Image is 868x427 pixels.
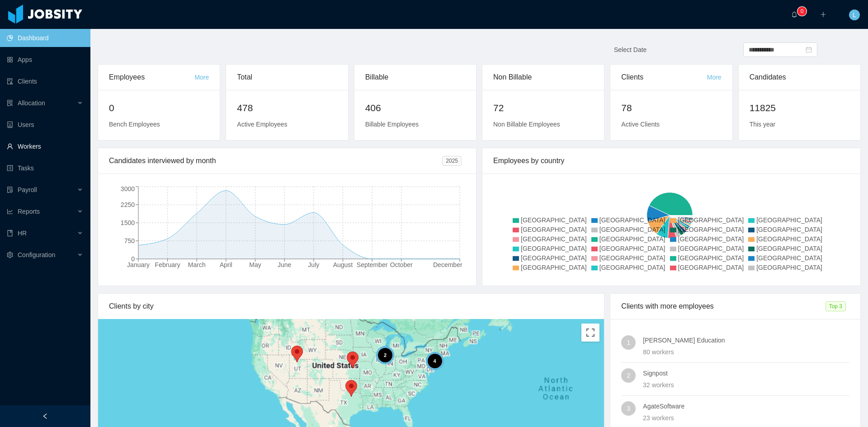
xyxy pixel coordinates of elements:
[599,264,665,271] span: [GEOGRAPHIC_DATA]
[121,201,135,208] tspan: 2250
[750,65,849,90] div: Candidates
[237,65,337,90] div: Total
[249,261,261,268] tspan: May
[627,335,630,350] span: 1
[756,254,822,262] span: [GEOGRAPHIC_DATA]
[521,264,587,271] span: [GEOGRAPHIC_DATA]
[376,346,394,364] div: 2
[643,368,849,378] h4: Signpost
[621,121,660,128] span: Active Clients
[109,294,593,319] div: Clients by city
[627,368,630,383] span: 2
[333,261,353,268] tspan: August
[155,261,180,268] tspan: February
[581,324,599,342] button: Toggle fullscreen view
[7,159,83,177] a: icon: profileTasks
[7,72,83,90] a: icon: auditClients
[678,245,744,252] span: [GEOGRAPHIC_DATA]
[109,148,442,174] div: Candidates interviewed by month
[357,261,388,268] tspan: September
[7,100,13,106] i: icon: solution
[308,261,319,268] tspan: July
[756,226,822,233] span: [GEOGRAPHIC_DATA]
[627,401,630,416] span: 3
[425,352,443,370] div: 4
[7,208,13,215] i: icon: line-chart
[678,254,744,262] span: [GEOGRAPHIC_DATA]
[599,254,665,262] span: [GEOGRAPHIC_DATA]
[7,51,83,69] a: icon: appstoreApps
[365,101,465,115] h2: 406
[521,245,587,252] span: [GEOGRAPHIC_DATA]
[678,235,744,243] span: [GEOGRAPHIC_DATA]
[599,216,665,224] span: [GEOGRAPHIC_DATA]
[750,121,776,128] span: This year
[237,121,287,128] span: Active Employees
[127,261,150,268] tspan: January
[7,187,13,193] i: icon: file-protect
[131,255,135,263] tspan: 0
[109,121,160,128] span: Bench Employees
[7,230,13,236] i: icon: book
[643,401,849,411] h4: AgateSoftware
[237,101,337,115] h2: 478
[18,251,55,258] span: Configuration
[599,226,665,233] span: [GEOGRAPHIC_DATA]
[756,264,822,271] span: [GEOGRAPHIC_DATA]
[621,101,721,115] h2: 78
[220,261,232,268] tspan: April
[121,219,135,226] tspan: 1500
[614,46,646,53] span: Select Date
[18,230,27,237] span: HR
[7,252,13,258] i: icon: setting
[121,185,135,192] tspan: 3000
[678,216,744,224] span: [GEOGRAPHIC_DATA]
[194,74,209,81] a: More
[18,99,45,107] span: Allocation
[756,216,822,224] span: [GEOGRAPHIC_DATA]
[678,226,744,233] span: [GEOGRAPHIC_DATA]
[7,116,83,134] a: icon: robotUsers
[493,65,593,90] div: Non Billable
[365,65,465,90] div: Billable
[390,261,413,268] tspan: October
[621,65,707,90] div: Clients
[7,137,83,155] a: icon: userWorkers
[621,294,825,319] div: Clients with more employees
[493,121,560,128] span: Non Billable Employees
[643,347,849,357] div: 80 workers
[820,11,826,18] i: icon: plus
[643,335,849,345] h4: [PERSON_NAME] Education
[365,121,419,128] span: Billable Employees
[188,261,206,268] tspan: March
[678,264,744,271] span: [GEOGRAPHIC_DATA]
[826,301,846,311] span: Top 3
[806,47,812,53] i: icon: calendar
[7,29,83,47] a: icon: pie-chartDashboard
[493,148,849,174] div: Employees by country
[521,235,587,243] span: [GEOGRAPHIC_DATA]
[521,216,587,224] span: [GEOGRAPHIC_DATA]
[18,208,40,215] span: Reports
[442,156,462,166] span: 2025
[756,235,822,243] span: [GEOGRAPHIC_DATA]
[493,101,593,115] h2: 72
[707,74,722,81] a: More
[791,11,797,18] i: icon: bell
[109,65,194,90] div: Employees
[599,235,665,243] span: [GEOGRAPHIC_DATA]
[18,186,37,193] span: Payroll
[599,245,665,252] span: [GEOGRAPHIC_DATA]
[124,237,135,244] tspan: 750
[643,413,849,423] div: 23 workers
[433,261,462,268] tspan: December
[756,245,822,252] span: [GEOGRAPHIC_DATA]
[853,9,856,20] span: L
[643,380,849,390] div: 32 workers
[521,254,587,262] span: [GEOGRAPHIC_DATA]
[521,226,587,233] span: [GEOGRAPHIC_DATA]
[278,261,292,268] tspan: June
[109,101,209,115] h2: 0
[797,7,807,16] sup: 0
[750,101,849,115] h2: 11825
